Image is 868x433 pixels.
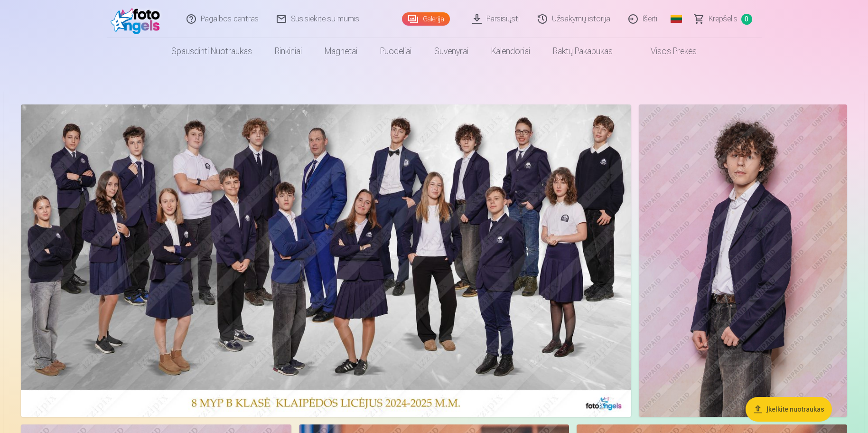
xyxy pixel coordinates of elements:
a: Galerija [402,12,450,26]
a: Kalendoriai [480,38,541,65]
a: Visos prekės [624,38,708,65]
button: Įkelkite nuotraukas [746,397,832,422]
span: Krepšelis [709,13,737,25]
a: Magnetai [313,38,369,65]
a: Suvenyrai [423,38,480,65]
img: /fa5 [111,4,165,34]
span: 0 [741,14,752,25]
a: Rinkiniai [263,38,313,65]
a: Spausdinti nuotraukas [160,38,263,65]
a: Raktų pakabukas [541,38,624,65]
a: Puodeliai [369,38,423,65]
